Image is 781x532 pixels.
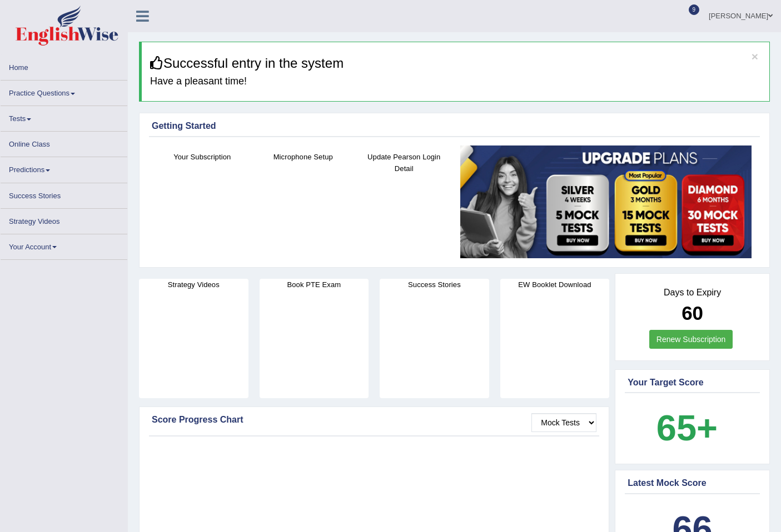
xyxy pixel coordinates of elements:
b: 65+ [656,408,718,448]
a: Predictions [1,157,127,179]
h4: Microphone Setup [258,151,349,163]
div: Your Target Score [628,376,757,389]
span: 9 [689,4,700,15]
div: Latest Mock Score [628,476,757,490]
button: × [752,51,758,62]
h4: Your Subscription [157,151,247,163]
img: small5.jpg [460,145,752,258]
h4: EW Booklet Download [500,279,610,290]
a: Online Class [1,132,127,153]
b: 60 [681,302,703,324]
a: Your Account [1,234,127,256]
a: Home [1,55,127,77]
h4: Have a pleasant time! [150,76,761,87]
a: Success Stories [1,183,127,205]
h4: Update Pearson Login Detail [359,151,449,174]
h4: Book PTE Exam [260,279,369,290]
h4: Strategy Videos [139,279,248,290]
h3: Successful entry in the system [150,56,761,71]
h4: Success Stories [380,279,489,290]
a: Renew Subscription [649,330,733,349]
a: Strategy Videos [1,209,127,230]
h4: Days to Expiry [628,288,757,298]
div: Getting Started [152,119,757,133]
a: Tests [1,106,127,128]
div: Score Progress Chart [152,413,596,426]
a: Practice Questions [1,81,127,102]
